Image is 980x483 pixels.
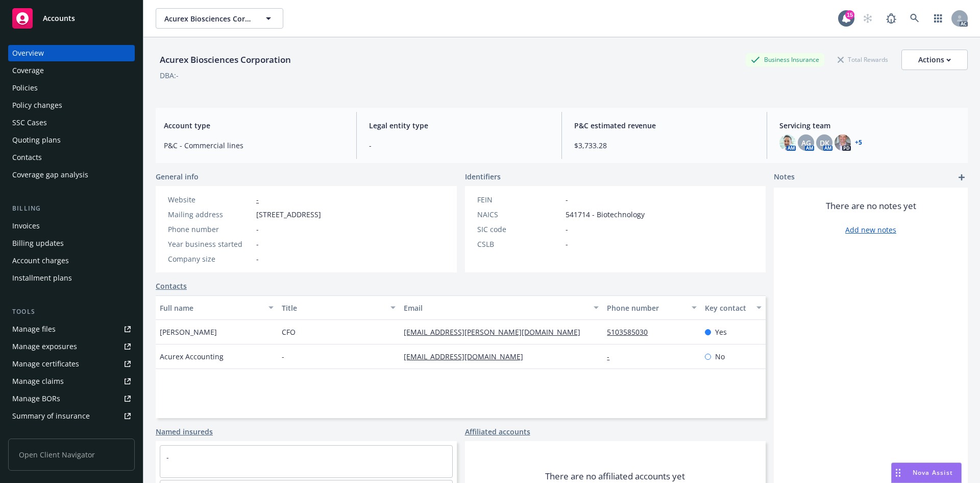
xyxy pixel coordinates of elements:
div: Installment plans [12,270,72,286]
div: Full name [160,303,262,313]
span: Account type [164,120,344,131]
a: Account charges [8,252,135,269]
a: - [607,352,618,361]
span: CFO [282,327,296,337]
div: Coverage [12,62,44,79]
div: Contacts [12,149,42,166]
div: Billing updates [12,235,64,251]
a: SSC Cases [8,114,135,131]
div: Mailing address [168,209,252,220]
div: Year business started [168,239,252,249]
a: Manage exposures [8,338,135,355]
div: NAICS [477,209,561,220]
div: Business Insurance [746,53,824,66]
span: Legal entity type [369,120,549,131]
a: Start snowing [857,8,878,29]
div: Email [404,303,587,313]
button: Acurex Biosciences Corporation [156,8,283,29]
span: $3,733.28 [574,140,754,151]
a: Summary of insurance [8,408,135,424]
a: Accounts [8,4,135,33]
div: Company size [168,254,252,264]
a: Manage BORs [8,390,135,407]
button: Full name [156,295,278,320]
a: Affiliated accounts [465,426,530,437]
div: Account charges [12,252,69,269]
div: Overview [12,45,44,61]
span: Identifiers [465,171,501,182]
div: Total Rewards [832,53,893,66]
span: [STREET_ADDRESS] [256,209,321,220]
div: SIC code [477,224,561,235]
button: Phone number [603,295,700,320]
div: Quoting plans [12,132,61,148]
img: photo [835,134,851,151]
span: Accounts [43,14,75,22]
div: Manage claims [12,373,64,389]
div: Title [282,303,384,313]
a: Add new notes [845,224,896,235]
a: 5103585030 [607,327,656,337]
a: Manage files [8,321,135,337]
span: P&C - Commercial lines [164,140,344,151]
span: General info [156,171,199,182]
div: Tools [8,307,135,317]
div: Manage exposures [12,338,77,355]
span: Notes [774,171,795,183]
div: Summary of insurance [12,408,90,424]
div: Manage certificates [12,356,79,372]
button: Email [400,295,603,320]
span: P&C estimated revenue [574,120,754,131]
div: Coverage gap analysis [12,167,88,183]
span: - [369,140,549,151]
a: Contacts [8,149,135,166]
a: Policy changes [8,97,135,113]
div: Actions [918,50,951,70]
button: Actions [901,50,968,70]
div: Phone number [607,303,685,313]
div: Manage files [12,321,56,337]
img: photo [779,134,796,151]
a: [EMAIL_ADDRESS][PERSON_NAME][DOMAIN_NAME] [404,327,589,337]
button: Nova Assist [891,463,962,483]
span: - [256,239,259,249]
a: Switch app [928,8,948,29]
a: +5 [855,140,862,146]
span: There are no notes yet [826,200,916,212]
button: Title [278,295,400,320]
span: Acurex Biosciences Corporation [164,13,253,24]
span: - [282,351,284,362]
a: - [166,452,169,462]
div: SSC Cases [12,114,47,131]
a: Coverage [8,62,135,79]
div: Policies [12,80,38,96]
div: Invoices [12,218,40,234]
a: Manage claims [8,373,135,389]
span: DK [820,137,829,148]
a: - [256,195,259,204]
a: Installment plans [8,270,135,286]
a: Policies [8,80,135,96]
div: DBA: - [160,70,179,81]
a: Contacts [156,281,187,291]
span: Yes [715,327,727,337]
a: Manage certificates [8,356,135,372]
span: - [566,194,568,205]
span: - [566,239,568,249]
div: Key contact [705,303,750,313]
a: Quoting plans [8,132,135,148]
span: No [715,351,725,362]
div: Manage BORs [12,390,60,407]
span: Open Client Navigator [8,439,135,471]
a: Search [904,8,925,29]
span: 541714 - Biotechnology [566,209,645,220]
span: - [256,254,259,264]
a: Invoices [8,218,135,234]
span: Nova Assist [913,468,953,477]
a: [EMAIL_ADDRESS][DOMAIN_NAME] [404,352,531,361]
div: Acurex Biosciences Corporation [156,53,295,66]
span: - [256,224,259,235]
div: CSLB [477,239,561,249]
div: Website [168,194,252,205]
